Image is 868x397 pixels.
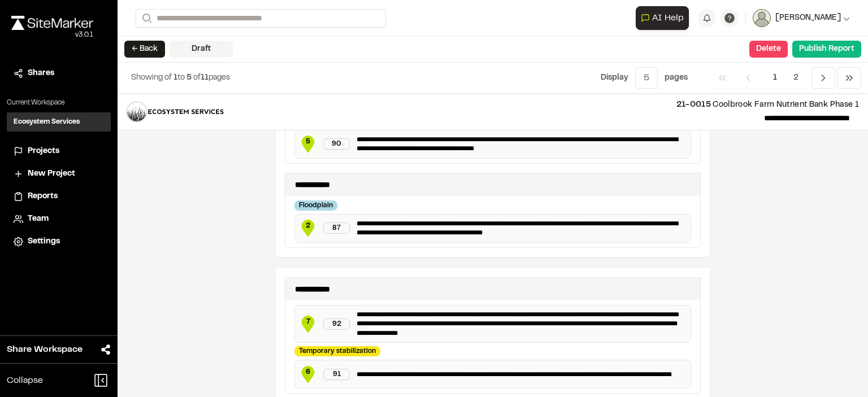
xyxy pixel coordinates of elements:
div: 87 [323,223,350,234]
span: Settings [28,235,60,248]
button: Publish Report [792,41,861,58]
div: Temporary stabilization [294,346,380,356]
img: User [753,9,771,27]
div: Floodplain [294,200,337,211]
a: Team [14,213,104,225]
div: Oh geez...please don't... [11,30,93,40]
span: 21-0015 [676,102,711,108]
button: Open AI Assistant [636,6,689,30]
button: ← Back [124,41,165,58]
button: [PERSON_NAME] [753,9,850,27]
a: New Project [14,168,104,180]
p: to of pages [131,72,230,84]
div: 92 [323,319,350,330]
span: 2 [785,67,807,89]
img: rebrand.png [11,16,93,30]
button: 5 [635,67,658,89]
button: Delete [749,41,788,58]
p: page s [665,72,688,84]
span: Showing of [131,75,173,81]
button: Search [136,9,156,28]
span: Share Workspace [7,343,83,356]
img: file [127,102,225,122]
a: Shares [14,67,104,80]
span: 5 [186,75,192,81]
span: Team [28,213,49,225]
p: Coolbrook Farm Nutrient Bank Phase 1 [234,99,859,111]
p: Display [601,72,628,84]
span: 6 [300,367,316,377]
span: Reports [28,190,58,203]
nav: Navigation [710,67,861,89]
p: Current Workspace [7,98,111,108]
span: Projects [28,145,59,158]
h3: Ecosystem Services [14,117,80,127]
span: 1 [765,67,785,89]
span: 7 [300,317,316,327]
span: AI Help [652,11,684,25]
span: 5 [300,137,316,147]
span: New Project [28,168,75,180]
span: Shares [28,67,54,80]
a: Reports [14,190,104,203]
span: 11 [201,75,209,81]
span: 2 [300,221,316,231]
span: [PERSON_NAME] [775,12,841,24]
div: 91 [323,369,350,380]
span: Collapse [7,374,43,387]
span: 1 [173,75,177,81]
a: Projects [14,145,104,158]
div: Draft [170,41,233,58]
a: Settings [14,235,104,248]
div: Open AI Assistant [636,6,693,30]
div: 90 [323,138,350,150]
